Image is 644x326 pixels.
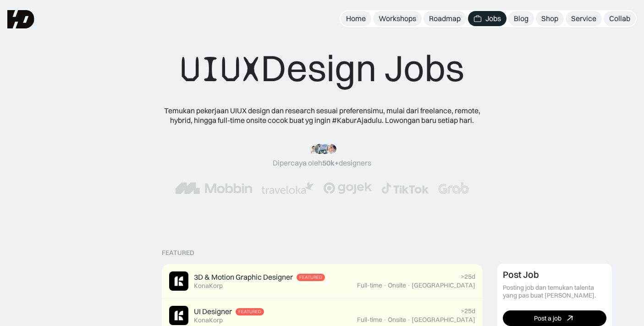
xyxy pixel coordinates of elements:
a: Job Image3D & Motion Graphic DesignerFeaturedKonaKorp>25dFull-time·Onsite·[GEOGRAPHIC_DATA] [162,264,483,298]
span: UIUX [180,47,261,91]
div: Posting job dan temukan talenta yang pas buat [PERSON_NAME]. [503,284,606,299]
div: [GEOGRAPHIC_DATA] [412,282,475,289]
a: Service [566,11,602,26]
div: 3D & Motion Graphic Designer [194,272,293,282]
div: Design Jobs [180,46,464,91]
div: Full-time [357,316,382,324]
div: Featured [238,309,261,315]
span: 50k+ [322,158,339,167]
div: KonaKorp [194,316,223,324]
div: · [383,316,387,324]
div: >25d [461,273,475,281]
div: · [407,282,411,289]
a: Roadmap [424,11,466,26]
div: Featured [299,275,322,280]
a: Collab [604,11,636,26]
div: Service [571,14,596,23]
div: Workshops [379,14,416,23]
div: Blog [514,14,528,23]
div: UI Designer [194,307,232,316]
div: Shop [541,14,558,23]
div: [GEOGRAPHIC_DATA] [412,316,475,324]
div: Post Job [503,269,539,280]
div: Onsite [388,316,406,324]
div: Full-time [357,282,382,289]
div: Collab [609,14,630,23]
div: KonaKorp [194,282,223,290]
a: Blog [508,11,534,26]
div: Temukan pekerjaan UIUX design dan research sesuai preferensimu, mulai dari freelance, remote, hyb... [157,106,487,125]
div: · [383,282,387,289]
a: Home [341,11,371,26]
div: Home [346,14,366,23]
a: Shop [536,11,564,26]
div: · [407,316,411,324]
div: Post a job [534,315,561,322]
div: Dipercaya oleh designers [273,158,371,168]
div: Onsite [388,282,406,289]
a: Workshops [373,11,422,26]
a: Jobs [468,11,506,26]
a: Post a job [503,310,606,326]
div: Roadmap [429,14,461,23]
img: Job Image [169,271,188,291]
div: >25d [461,307,475,315]
img: Job Image [169,306,188,325]
div: Jobs [485,14,501,23]
div: Featured [162,249,194,257]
